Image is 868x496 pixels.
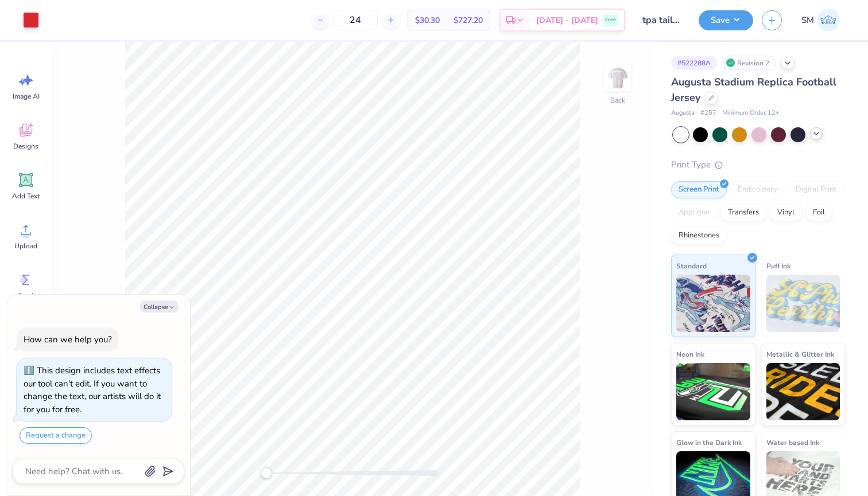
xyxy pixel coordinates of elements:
[817,9,840,32] img: Sofia Maitz
[676,260,707,272] span: Standard
[730,181,785,198] div: Embroidery
[766,275,840,332] img: Puff Ink
[796,9,845,32] a: SM
[770,204,802,221] div: Vinyl
[671,158,845,171] div: Print Type
[24,334,112,345] div: How can we help you?
[671,181,727,198] div: Screen Print
[671,204,717,221] div: Applique
[14,241,37,251] span: Upload
[333,10,378,30] input: – –
[676,275,750,332] img: Standard
[676,436,742,448] span: Glow in the Dark Ink
[801,14,814,27] span: SM
[454,14,483,26] span: $727.20
[671,227,727,244] div: Rhinestones
[140,300,179,313] button: Collapse
[676,348,704,360] span: Neon Ink
[671,75,836,104] span: Augusta Stadium Replica Football Jersey
[17,291,35,300] span: Greek
[20,427,92,444] button: Request a change
[671,56,717,70] div: # 522288A
[766,436,819,448] span: Water based Ink
[671,108,695,118] span: Augusta
[723,56,776,70] div: Revision 2
[12,192,40,201] span: Add Text
[722,108,780,118] span: Minimum Order: 12 +
[13,142,38,151] span: Designs
[676,363,750,420] img: Neon Ink
[766,260,790,272] span: Puff Ink
[805,204,832,221] div: Foil
[699,10,753,30] button: Save
[605,16,616,24] span: Free
[720,204,766,221] div: Transfers
[24,365,161,415] div: This design includes text effects our tool can't edit. If you want to change the text, our artist...
[634,9,690,32] input: Untitled Design
[415,14,440,26] span: $30.30
[261,467,272,479] div: Accessibility label
[610,95,625,106] div: Back
[700,108,716,118] span: # 257
[766,363,840,420] img: Metallic & Glitter Ink
[606,67,629,89] img: Back
[536,14,598,26] span: [DATE] - [DATE]
[788,181,844,198] div: Digital Print
[766,348,834,360] span: Metallic & Glitter Ink
[13,92,40,101] span: Image AI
